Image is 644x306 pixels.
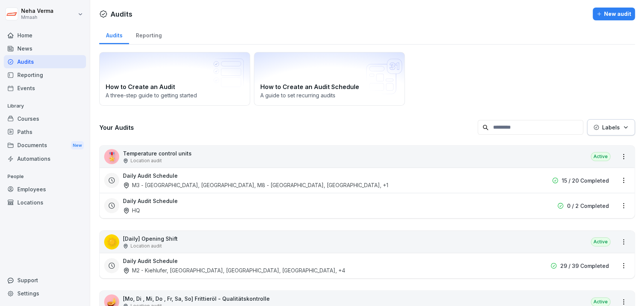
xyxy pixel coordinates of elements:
[591,237,610,246] div: Active
[4,81,86,95] a: Events
[21,15,54,20] p: Mmaah
[4,55,86,68] a: Audits
[4,125,86,138] a: Paths
[254,52,405,106] a: How to Create an Audit ScheduleA guide to set recurring audits
[591,152,610,161] div: Active
[4,171,86,183] p: People
[104,149,119,164] div: 🎖️
[4,112,86,125] a: Courses
[104,234,119,249] div: ☀️
[111,9,132,19] h1: Audits
[4,68,86,81] a: Reporting
[106,91,244,99] p: A three-step guide to getting started
[260,91,398,99] p: A guide to set recurring audits
[596,10,631,18] div: New audit
[4,29,86,42] a: Home
[131,243,162,249] p: Location audit
[123,172,178,180] h3: Daily Audit Schedule
[560,262,609,270] p: 29 / 39 Completed
[71,141,84,150] div: New
[4,287,86,300] a: Settings
[99,123,474,132] h3: Your Audits
[99,25,129,44] a: Audits
[123,266,345,274] div: M2 - Kiehlufer, [GEOGRAPHIC_DATA], [GEOGRAPHIC_DATA], [GEOGRAPHIC_DATA] , +4
[567,202,609,210] p: 0 / 2 Completed
[131,157,162,164] p: Location audit
[4,183,86,196] a: Employees
[123,257,178,265] h3: Daily Audit Schedule
[21,8,54,14] p: Neha Verma
[123,235,178,243] p: [Daily] Opening Shift
[593,8,635,20] button: New audit
[602,123,620,131] p: Labels
[123,206,140,214] div: HQ
[123,149,192,157] p: Temperature control units
[587,119,635,135] button: Labels
[99,52,250,106] a: How to Create an AuditA three-step guide to getting started
[129,25,168,44] a: Reporting
[4,100,86,112] p: Library
[4,42,86,55] a: News
[106,82,244,91] h2: How to Create an Audit
[4,138,86,152] a: DocumentsNew
[4,138,86,152] div: Documents
[4,196,86,209] a: Locations
[123,197,178,205] h3: Daily Audit Schedule
[260,82,398,91] h2: How to Create an Audit Schedule
[4,152,86,165] a: Automations
[4,274,86,287] div: Support
[562,177,609,185] p: 15 / 20 Completed
[123,295,270,303] p: [Mo, Di , Mi, Do , Fr, Sa, So] Frittieröl - Qualitätskontrolle
[123,181,388,189] div: M3 - [GEOGRAPHIC_DATA], [GEOGRAPHIC_DATA], M8 - [GEOGRAPHIC_DATA], [GEOGRAPHIC_DATA] , +1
